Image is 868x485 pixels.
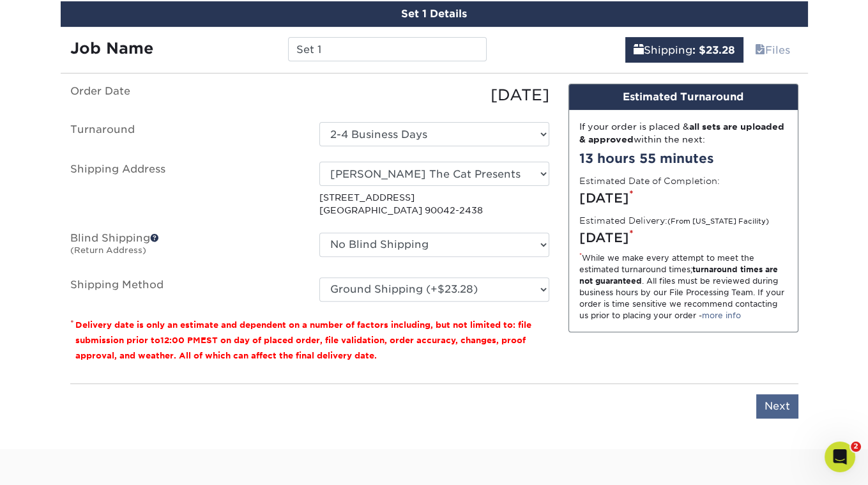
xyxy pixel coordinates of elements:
small: (Return Address) [70,245,146,255]
small: (From [US_STATE] Facility) [667,217,769,226]
p: [STREET_ADDRESS] [GEOGRAPHIC_DATA] 90042-2438 [319,191,549,217]
label: Estimated Delivery: [579,214,769,227]
label: Shipping Address [61,162,310,217]
label: Turnaround [61,122,310,146]
label: Estimated Date of Completion: [579,174,720,187]
a: Files [747,37,798,63]
span: shipping [634,44,644,56]
div: Set 1 Details [61,1,808,27]
b: : $23.28 [692,44,735,56]
div: While we make every attempt to meet the estimated turnaround times; . All files must be reviewed ... [579,252,788,321]
iframe: Google Customer Reviews [3,446,109,481]
div: If your order is placed & within the next: [579,120,788,146]
a: Shipping: $23.28 [625,37,743,63]
label: Shipping Method [61,277,310,302]
label: Order Date [61,84,310,107]
span: files [755,44,765,56]
input: Next [756,394,798,419]
strong: Job Name [70,39,153,58]
div: [DATE] [579,228,788,247]
strong: turnaround times are not guaranteed [579,265,778,286]
div: Estimated Turnaround [569,84,798,110]
div: [DATE] [579,189,788,208]
div: [DATE] [310,84,559,107]
label: Blind Shipping [61,233,310,262]
span: 2 [851,442,861,452]
span: 12:00 PM [160,335,201,345]
iframe: Intercom live chat [825,442,855,472]
input: Enter a job name [288,37,487,61]
div: 13 hours 55 minutes [579,149,788,168]
small: Delivery date is only an estimate and dependent on a number of factors including, but not limited... [75,320,531,360]
a: more info [702,311,741,320]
